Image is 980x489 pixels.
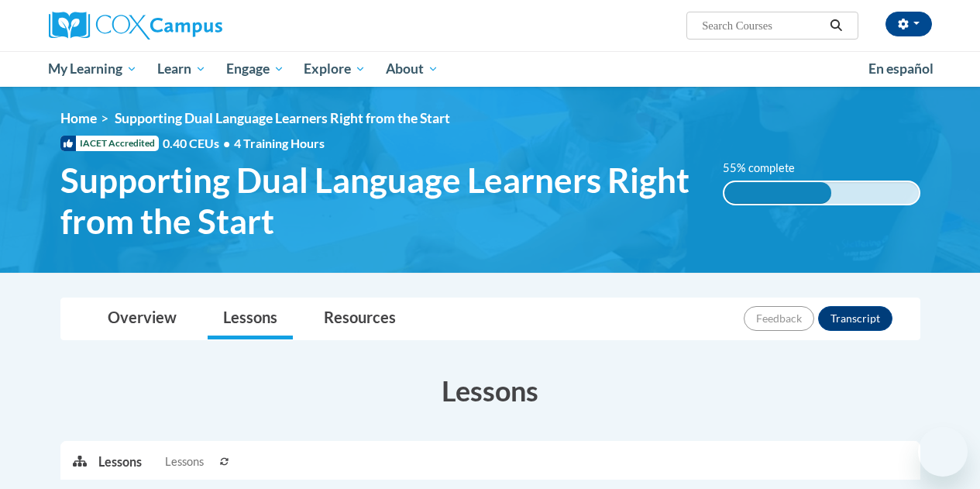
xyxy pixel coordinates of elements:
a: En español [858,53,944,85]
a: Lessons [208,298,293,339]
img: Cox Campus [49,12,222,40]
span: Learn [157,60,206,78]
a: Cox Campus [49,12,328,40]
a: Learn [147,51,216,87]
label: 55% complete [723,160,812,177]
a: About [376,51,449,87]
input: Search Courses [700,16,824,35]
span: Explore [304,60,366,78]
div: Main menu [37,51,944,87]
div: 55% complete [724,182,831,204]
span: • [223,136,230,150]
span: Supporting Dual Language Learners Right from the Start [115,110,450,126]
button: Search [824,16,848,35]
span: Supporting Dual Language Learners Right from the Start [60,160,700,242]
span: En español [868,60,934,77]
a: Overview [92,298,192,339]
a: Resources [308,298,411,339]
span: 4 Training Hours [234,136,325,150]
span: IACET Accredited [60,136,159,151]
span: About [386,60,438,78]
a: My Learning [39,51,148,87]
button: Account Settings [885,12,932,36]
iframe: Button to launch messaging window [918,427,968,477]
p: Lessons [98,453,142,470]
button: Feedback [744,306,814,331]
button: Transcript [818,306,892,331]
span: My Learning [48,60,137,78]
span: Engage [226,60,284,78]
a: Home [60,110,97,126]
h3: Lessons [60,371,920,410]
span: Lessons [165,453,204,470]
a: Engage [216,51,294,87]
span: 0.40 CEUs [163,135,234,152]
a: Explore [294,51,376,87]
